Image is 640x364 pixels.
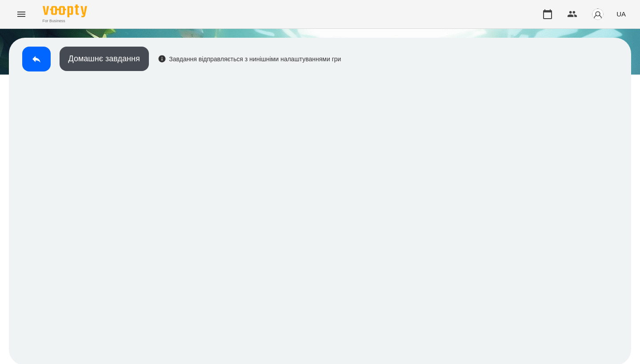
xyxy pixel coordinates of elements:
[43,4,87,17] img: Voopty Logo
[60,47,149,71] button: Домашнє завдання
[158,55,341,63] div: Завдання відправляється з нинішніми налаштуваннями гри
[11,4,32,25] button: Menu
[613,6,629,22] button: UA
[616,9,626,19] span: UA
[592,8,604,20] img: avatar_s.png
[43,18,87,24] span: For Business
